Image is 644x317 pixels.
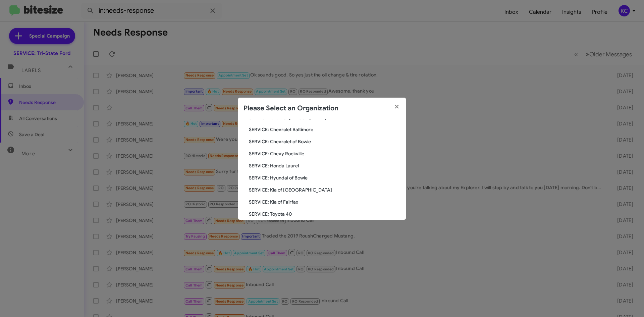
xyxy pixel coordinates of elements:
[249,126,400,133] span: SERVICE: Chevrolet Baltimore
[249,162,400,169] span: SERVICE: Honda Laurel
[249,187,400,193] span: SERVICE: Kia of [GEOGRAPHIC_DATA]
[249,174,400,181] span: SERVICE: Hyundai of Bowie
[249,150,400,157] span: SERVICE: Chevy Rockville
[249,138,400,145] span: SERVICE: Chevrolet of Bowie
[249,211,400,217] span: SERVICE: Toyota 40
[244,103,338,114] h2: Please Select an Organization
[249,199,400,205] span: SERVICE: Kia of Fairfax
